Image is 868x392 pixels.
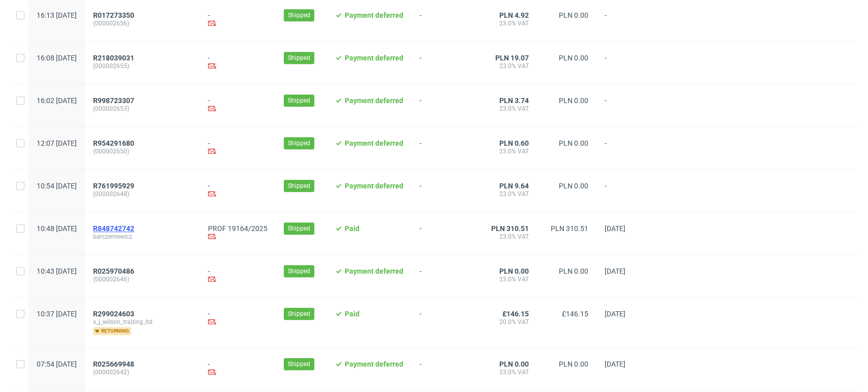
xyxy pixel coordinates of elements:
[208,96,267,114] div: -
[486,105,529,113] span: 23.0% VAT
[605,54,643,72] span: -
[420,360,469,378] span: -
[93,54,134,62] span: R218039031
[499,139,529,147] span: PLN 0.60
[93,275,192,283] span: (000002646)
[499,96,529,105] span: PLN 3.74
[605,267,625,275] span: [DATE]
[93,360,136,368] a: R025669948
[345,267,403,275] span: Payment deferred
[93,96,136,105] a: R998723307
[502,310,529,318] span: £146.15
[208,360,267,378] div: -
[93,11,136,19] a: R017273350
[345,96,403,105] span: Payment deferred
[486,318,529,326] span: 20.0% VAT
[37,54,77,62] span: 16:08 [DATE]
[93,96,134,105] span: R998723307
[208,224,267,233] a: PROF 19164/2025
[559,267,588,275] span: PLN 0.00
[93,318,192,326] span: s_j_wilson_trading_ltd
[288,11,310,20] span: Shipped
[605,139,643,157] span: -
[486,190,529,198] span: 23.0% VAT
[93,139,136,147] a: R954291680
[288,309,310,318] span: Shipped
[208,182,267,200] div: -
[93,267,134,275] span: R025970486
[345,139,403,147] span: Payment deferred
[559,11,588,19] span: PLN 0.00
[93,360,134,368] span: R025669948
[93,19,192,27] span: (000002656)
[420,310,469,335] span: -
[288,267,310,276] span: Shipped
[559,139,588,147] span: PLN 0.00
[420,139,469,157] span: -
[93,147,192,155] span: (000002650)
[486,147,529,155] span: 23.0% VAT
[208,310,267,328] div: -
[499,267,529,275] span: PLN 0.00
[93,11,134,19] span: R017273350
[93,190,192,198] span: (000002648)
[495,54,529,62] span: PLN 19.07
[559,54,588,62] span: PLN 0.00
[93,224,136,233] a: R848742742
[37,139,77,147] span: 12:07 [DATE]
[93,182,134,190] span: R761995929
[93,224,134,233] span: R848742742
[93,233,192,241] span: barczentewicz
[345,360,403,368] span: Payment deferred
[288,53,310,62] span: Shipped
[486,62,529,70] span: 23.0% VAT
[37,182,77,190] span: 10:54 [DATE]
[605,11,643,29] span: -
[551,224,588,233] span: PLN 310.51
[93,54,136,62] a: R218039031
[37,310,77,318] span: 10:37 [DATE]
[499,360,529,368] span: PLN 0.00
[486,368,529,376] span: 23.0% VAT
[420,267,469,285] span: -
[605,96,643,114] span: -
[288,360,310,369] span: Shipped
[499,182,529,190] span: PLN 9.64
[37,96,77,105] span: 16:02 [DATE]
[288,96,310,105] span: Shipped
[420,96,469,114] span: -
[93,310,136,318] a: R299024603
[288,139,310,148] span: Shipped
[486,19,529,27] span: 23.0% VAT
[37,267,77,275] span: 10:43 [DATE]
[93,267,136,275] a: R025970486
[93,310,134,318] span: R299024603
[559,96,588,105] span: PLN 0.00
[420,224,469,242] span: -
[345,54,403,62] span: Payment deferred
[37,224,77,233] span: 10:48 [DATE]
[562,310,588,318] span: £146.15
[345,310,360,318] span: Paid
[208,267,267,285] div: -
[93,182,136,190] a: R761995929
[208,11,267,29] div: -
[345,11,403,19] span: Payment deferred
[345,182,403,190] span: Payment deferred
[288,224,310,233] span: Shipped
[208,54,267,72] div: -
[486,233,529,241] span: 23.0% VAT
[491,224,529,233] span: PLN 310.51
[208,139,267,157] div: -
[605,224,625,233] span: [DATE]
[93,368,192,376] span: (000002642)
[420,11,469,29] span: -
[93,62,192,70] span: (000002655)
[605,182,643,200] span: -
[420,54,469,72] span: -
[345,224,360,233] span: Paid
[559,360,588,368] span: PLN 0.00
[93,105,192,113] span: (000002653)
[486,275,529,283] span: 23.0% VAT
[37,11,77,19] span: 16:13 [DATE]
